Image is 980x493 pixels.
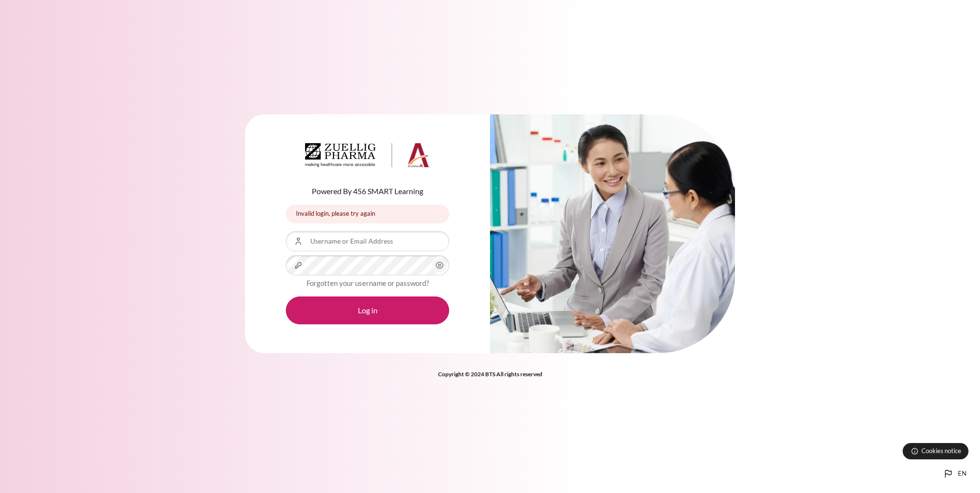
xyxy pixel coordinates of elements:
strong: Copyright © 2024 BTS All rights reserved [438,370,542,378]
span: en [958,469,967,479]
button: Log in [286,296,449,324]
a: Forgotten your username or password? [306,279,429,287]
a: Architeck [305,143,430,171]
input: Username or Email Address [286,231,449,251]
button: Languages [939,464,970,483]
img: Architeck [305,143,430,167]
button: Cookies notice [903,443,968,459]
p: Powered By 456 SMART Learning [286,185,449,197]
div: Invalid login, please try again [286,205,449,223]
span: Cookies notice [921,446,961,456]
